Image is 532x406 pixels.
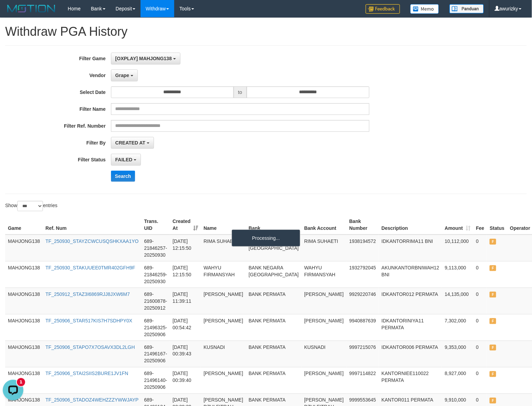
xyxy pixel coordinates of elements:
td: [PERSON_NAME] [201,314,246,341]
td: IDKANTORINIYA11 PERMATA [379,314,442,341]
th: Name [201,215,246,235]
td: AKUNKANTORBNIWAH12 BNI [379,261,442,288]
td: BANK PERMATA [246,288,302,314]
button: Search [111,171,135,182]
td: 9997215076 [346,341,379,367]
label: Show entries [5,201,57,211]
td: BANK NEGARA [GEOGRAPHIC_DATA] [246,261,302,288]
td: BANK PERMATA [246,314,302,341]
span: FAILED [490,239,496,245]
td: 14,135,000 [442,288,473,314]
th: Bank Account [301,215,346,235]
td: MAHJONG138 [5,341,43,367]
td: 0 [473,261,487,288]
td: [PERSON_NAME] [301,288,346,314]
td: IDKANTOR006 PERMATA [379,341,442,367]
td: [PERSON_NAME] [301,314,346,341]
td: [DATE] 11:39:11 [170,288,201,314]
td: 689-21496167-20250906 [141,341,170,367]
a: TF_250906_STADOZ4WEHZZZYWWJAYP [45,397,138,403]
th: Game [5,215,43,235]
td: MAHJONG138 [5,314,43,341]
a: TF_250930_STAKUUEE0TMR402GFH9F [45,265,135,270]
td: 0 [473,314,487,341]
td: [DATE] 00:39:43 [170,341,201,367]
td: IDKANTOR012 PERMATA [379,288,442,314]
button: Grape [111,70,138,81]
h1: Withdraw PGA History [5,25,527,39]
td: 0 [473,235,487,261]
td: 0 [473,288,487,314]
td: [PERSON_NAME] [201,288,246,314]
span: FAILED [490,265,496,271]
td: [PERSON_NAME] [301,367,346,394]
td: MAHJONG138 [5,367,43,394]
td: WAHYU FIRMANSYAH [301,261,346,288]
td: KUSNADI [301,341,346,367]
td: 9,113,000 [442,261,473,288]
th: Bank [246,215,302,235]
span: FAILED [115,157,133,162]
button: CREATED AT [111,137,154,149]
td: 0 [473,341,487,367]
td: 10,112,000 [442,235,473,261]
td: [PERSON_NAME] [201,367,246,394]
span: FAILED [490,371,496,377]
span: FAILED [490,292,496,298]
button: Open LiveChat chat widget [3,3,23,23]
td: 9940887639 [346,314,379,341]
th: Created At: activate to sort column ascending [170,215,201,235]
td: KUSNADI [201,341,246,367]
span: Grape [115,73,129,78]
td: WAHYU FIRMANSYAH [201,261,246,288]
div: Processing... [232,229,300,247]
span: FAILED [490,398,496,404]
span: FAILED [490,345,496,351]
td: 0 [473,367,487,394]
td: MAHJONG138 [5,261,43,288]
td: 689-21496325-20250906 [141,314,170,341]
td: MAHJONG138 [5,235,43,261]
td: [DATE] 00:54:42 [170,314,201,341]
td: BANK NEGARA [GEOGRAPHIC_DATA] [246,235,302,261]
td: RIMA SUHAETI [301,235,346,261]
td: 1932792045 [346,261,379,288]
td: 689-21600878-20250912 [141,288,170,314]
th: Ref. Num [43,215,141,235]
a: TF_250912_STAZ3I6869RJJ8JXW6M7 [45,291,130,297]
button: FAILED [111,154,141,165]
th: Trans. UID [141,215,170,235]
button: [OXPLAY] MAHJONG138 [111,53,180,64]
td: 689-21846259-20250930 [141,261,170,288]
td: BANK PERMATA [246,367,302,394]
a: TF_250906_STAR517KIS7H7SDHPY0X [45,318,132,323]
td: 689-21846257-20250930 [141,235,170,261]
td: 689-21496140-20250906 [141,367,170,394]
th: Status [487,215,507,235]
th: Bank Number [346,215,379,235]
td: 9929220746 [346,288,379,314]
td: 8,927,000 [442,367,473,394]
img: MOTION_logo.png [5,3,57,14]
td: [DATE] 12:15:50 [170,261,201,288]
img: Feedback.jpg [366,4,400,14]
td: 1938194572 [346,235,379,261]
a: TF_250930_STAYZCWCUSQSHKXAA1YO [45,238,138,244]
th: Description [379,215,442,235]
span: FAILED [490,318,496,324]
th: Amount: activate to sort column ascending [442,215,473,235]
td: IDKANTORRIMA11 BNI [379,235,442,261]
a: TF_250906_STAPO7X7OSAVX3DL2LGH [45,344,135,350]
td: MAHJONG138 [5,288,43,314]
span: to [234,86,247,98]
td: RIMA SUHAETI [201,235,246,261]
td: 7,302,000 [442,314,473,341]
img: Button%20Memo.svg [410,4,439,14]
td: 9997114822 [346,367,379,394]
a: TF_250906_STAI2SIIS2BURE1JV1FN [45,371,128,376]
div: New messages notification [17,1,25,9]
th: Fee [473,215,487,235]
td: 9,353,000 [442,341,473,367]
span: [OXPLAY] MAHJONG138 [115,56,172,61]
td: KANTORNIEE110022 PERMATA [379,367,442,394]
